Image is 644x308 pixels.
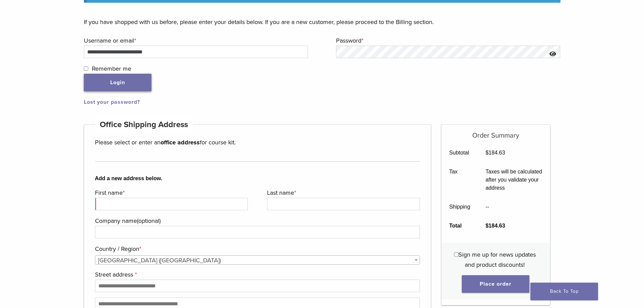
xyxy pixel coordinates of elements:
a: Lost your password? [84,99,140,105]
label: Country / Region [95,244,419,254]
th: Total [442,216,478,235]
label: First name [95,188,246,198]
h4: Office Shipping Address [95,117,193,133]
th: Subtotal [442,143,478,162]
input: Remember me [84,66,88,71]
label: Last name [267,188,418,198]
span: (optional) [137,217,161,224]
bdi: 184.63 [485,150,505,156]
strong: office address [161,139,200,146]
th: Shipping [442,197,478,216]
label: Street address [95,269,419,280]
button: Place order [462,275,529,293]
td: Taxes will be calculated after you validate your address [478,162,550,197]
span: $ [485,150,488,156]
span: Remember me [92,65,131,72]
button: Show password [546,46,560,63]
a: Back To Top [530,283,598,300]
label: Password [336,35,559,46]
span: -- [485,204,489,210]
span: Country / Region [95,255,420,265]
th: Tax [442,162,478,197]
input: Sign me up for news updates and product discounts! [454,252,458,257]
bdi: 184.63 [485,223,505,229]
label: Company name [95,216,419,226]
label: Username or email [84,35,307,46]
p: If you have shopped with us before, please enter your details below. If you are a new customer, p... [84,17,560,27]
span: Sign me up for news updates and product discounts! [458,251,536,268]
button: Login [84,74,151,91]
h5: Order Summary [442,125,550,140]
span: $ [485,223,488,229]
span: United States (US) [95,256,420,265]
b: Add a new address below. [95,174,420,183]
p: Please select or enter an for course kit. [95,137,420,147]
